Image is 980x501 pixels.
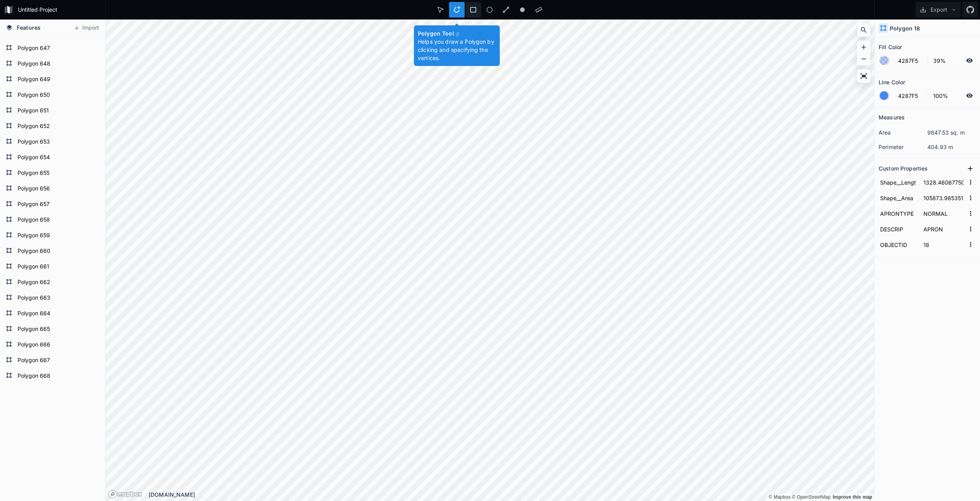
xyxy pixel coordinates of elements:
h2: Line Color [879,76,905,88]
p: Helps you draw a Polygon by clicking and specifying the vertices. [418,37,496,62]
input: Name [879,239,918,250]
h4: Polygon 18 [890,24,920,32]
a: OpenStreetMap [792,494,831,500]
input: Name [879,176,918,188]
a: Mapbox logo [108,490,142,499]
h2: Custom Properties [879,162,928,174]
input: Name [879,208,918,219]
input: Empty [922,223,965,235]
dd: 404.93 m [927,143,976,151]
dt: perimeter [879,143,927,151]
button: Import [69,22,103,34]
input: Empty [922,239,965,250]
input: Empty [922,176,965,188]
span: p [456,30,460,37]
div: [DOMAIN_NAME] [149,490,874,499]
button: Export [916,2,960,18]
a: Mapbox [769,494,790,500]
span: Features [17,23,41,32]
dd: 9847.53 sq. m [927,128,976,137]
dt: area [879,128,927,137]
input: Empty [922,192,965,204]
h2: Fill Color [879,41,902,53]
h2: Measures [879,111,905,123]
h4: Polygon Tool [418,29,496,37]
a: Map feedback [833,494,872,500]
input: Empty [922,208,965,219]
input: Name [879,192,918,204]
input: Name [879,223,918,235]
